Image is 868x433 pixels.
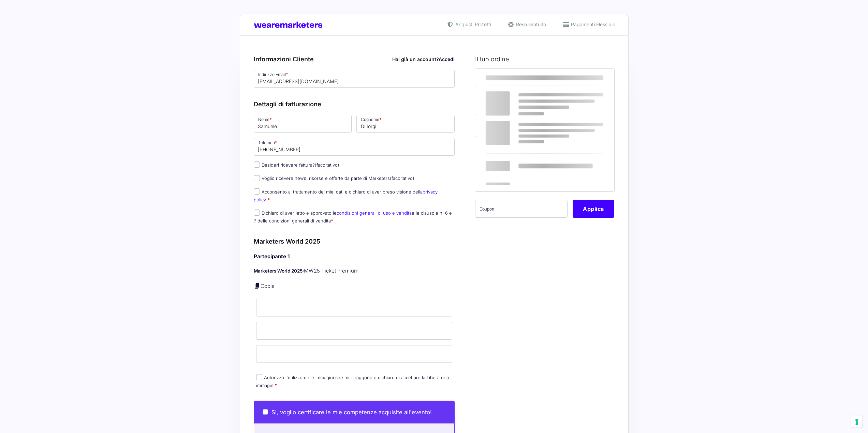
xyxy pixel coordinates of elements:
[454,21,491,28] span: Acquisti Protetti
[439,56,455,62] a: Accedi
[254,267,455,275] p: MW25 Ticket Premium
[390,175,414,181] span: (facoltativo)
[356,115,455,133] input: Cognome *
[271,409,432,416] span: Sì, voglio certificare le mie competenze acquisite all'evento!
[256,375,449,388] label: Autorizzo l'utilizzo delle immagini che mi ritraggono e dichiaro di accettare la Liberatoria imma...
[514,21,546,28] span: Reso Gratuito
[254,175,260,181] input: Voglio ricevere news, risorse e offerte da parte di Marketers(facoltativo)
[392,56,455,63] div: Hai già un account?
[254,253,455,261] h4: Partecipante 1
[475,55,614,64] h3: Il tuo ordine
[261,283,275,289] a: Copia
[254,188,260,195] input: Acconsento al trattamento dei miei dati e dichiaro di aver preso visione dellaprivacy policy
[254,175,414,181] label: Voglio ricevere news, risorse e offerte da parte di Marketers
[254,268,304,274] strong: Marketers World 2025:
[475,200,568,218] input: Coupon
[851,416,863,428] button: Le tue preferenze relative al consenso per le tecnologie di tracciamento
[254,161,260,168] input: Desideri ricevere fattura?(facoltativo)
[475,136,555,191] th: Totale
[315,162,339,168] span: (facoltativo)
[475,115,555,136] th: Subtotale
[569,21,615,28] span: Pagamenti Flessibili
[254,55,455,64] h3: Informazioni Cliente
[254,99,455,109] h3: Dettagli di fatturazione
[254,115,352,133] input: Nome *
[254,162,339,168] label: Desideri ricevere fattura?
[555,69,615,87] th: Subtotale
[475,69,555,87] th: Prodotto
[254,237,455,246] h3: Marketers World 2025
[254,70,455,88] input: Indirizzo Email *
[254,210,260,216] input: Dichiaro di aver letto e approvato lecondizioni generali di uso e venditae le clausole n. 6 e 7 d...
[5,406,26,427] iframe: Customerly Messenger Launcher
[254,282,261,289] a: Copia i dettagli dell'acquirente
[254,138,455,156] input: Telefono *
[573,200,614,218] button: Applica
[263,409,268,415] input: Sì, voglio certificare le mie competenze acquisite all'evento!
[256,374,262,380] input: Autorizzo l'utilizzo delle immagini che mi ritraggono e dichiaro di accettare la Liberatoria imma...
[337,210,412,216] a: condizioni generali di uso e vendita
[254,210,452,223] label: Dichiaro di aver letto e approvato le e le clausole n. 6 e 7 delle condizioni generali di vendita
[475,87,555,115] td: Marketers World 2025 - MW25 Ticket Premium
[254,189,438,202] label: Acconsento al trattamento dei miei dati e dichiaro di aver preso visione della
